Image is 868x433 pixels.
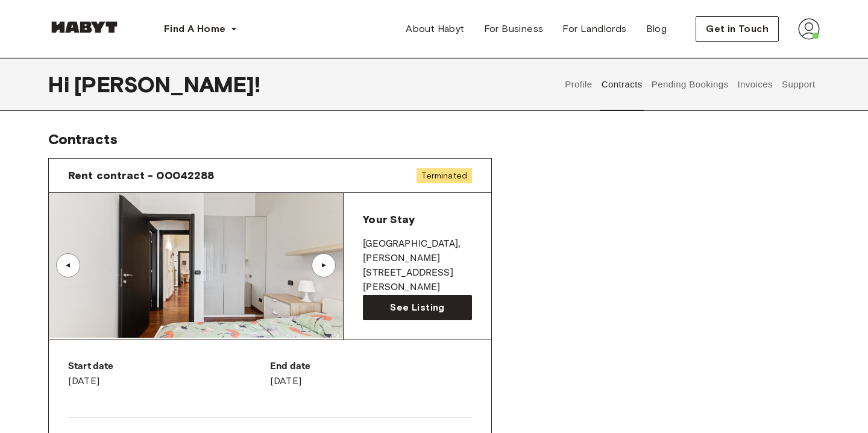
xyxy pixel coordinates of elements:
[154,17,247,41] button: Find A Home
[74,72,260,97] span: [PERSON_NAME] !
[646,22,667,36] span: Blog
[48,130,118,148] span: Contracts
[396,17,474,41] a: About Habyt
[600,58,644,111] button: Contracts
[564,58,594,111] button: Profile
[736,58,774,111] button: Invoices
[363,266,472,295] p: [STREET_ADDRESS][PERSON_NAME]
[318,262,330,269] div: ▲
[780,58,817,111] button: Support
[164,22,225,36] span: Find A Home
[706,22,769,36] span: Get in Touch
[363,213,414,226] span: Your Stay
[68,168,215,183] span: Rent contract - 00042288
[474,17,553,41] a: For Business
[62,262,74,269] div: ▲
[270,359,472,388] div: [DATE]
[270,359,472,374] p: End date
[48,72,74,97] span: Hi
[798,18,820,40] img: avatar
[637,17,677,41] a: Blog
[68,359,270,388] div: [DATE]
[48,21,121,33] img: Habyt
[696,16,779,42] button: Get in Touch
[49,193,343,338] img: Image of the room
[417,168,472,183] span: Terminated
[363,237,472,266] p: [GEOGRAPHIC_DATA] , [PERSON_NAME]
[561,58,820,111] div: user profile tabs
[390,300,444,315] span: See Listing
[650,58,730,111] button: Pending Bookings
[406,22,464,36] span: About Habyt
[484,22,544,36] span: For Business
[562,22,626,36] span: For Landlords
[363,295,472,320] a: See Listing
[68,359,270,374] p: Start date
[553,17,636,41] a: For Landlords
